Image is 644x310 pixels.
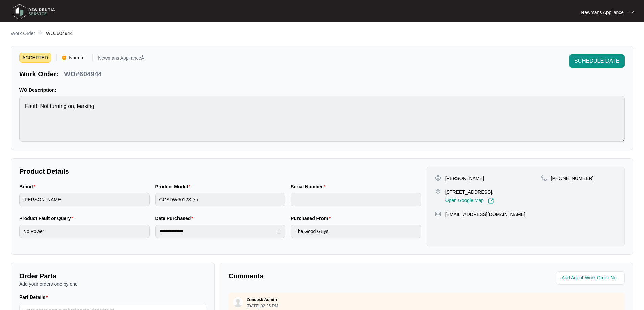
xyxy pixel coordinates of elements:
[155,215,196,222] label: Date Purchased
[19,69,58,79] p: Work Order:
[435,211,441,217] img: map-pin
[19,225,150,238] input: Product Fault or Query
[19,53,51,63] span: ACCEPTED
[19,87,625,93] p: WO Description:
[46,31,73,36] span: WO#604944
[291,225,421,238] input: Purchased From
[569,54,625,68] button: SCHEDULE DATE
[291,183,328,190] label: Serial Number
[229,271,422,281] p: Comments
[574,57,619,65] span: SCHEDULE DATE
[19,167,421,176] p: Product Details
[630,11,634,14] img: dropdown arrow
[541,175,547,181] img: map-pin
[445,198,494,204] a: Open Google Map
[19,215,76,222] label: Product Fault or Query
[10,2,57,22] img: residentia service logo
[233,297,243,307] img: user.svg
[64,69,102,79] p: WO#604944
[19,281,206,287] p: Add your orders one by one
[38,30,43,36] img: chevron-right
[291,193,421,206] input: Serial Number
[247,304,278,308] p: [DATE] 02:25 PM
[19,183,38,190] label: Brand
[155,193,286,206] input: Product Model
[562,274,621,282] input: Add Agent Work Order No.
[62,56,66,60] img: Vercel Logo
[445,211,525,218] p: [EMAIL_ADDRESS][DOMAIN_NAME]
[159,228,276,235] input: Date Purchased
[11,30,35,37] p: Work Order
[98,56,144,63] p: Newmans ApplianceÂ
[551,175,594,182] p: [PHONE_NUMBER]
[581,9,624,16] p: Newmans Appliance
[155,183,193,190] label: Product Model
[435,175,441,181] img: user-pin
[66,53,87,63] span: Normal
[19,294,51,301] label: Part Details
[247,297,277,302] p: Zendesk Admin
[445,189,494,195] p: [STREET_ADDRESS],
[19,96,625,142] textarea: Fault: Not turning on, leaking
[19,193,150,206] input: Brand
[435,189,441,195] img: map-pin
[445,175,484,182] p: [PERSON_NAME]
[9,30,37,37] a: Work Order
[291,215,333,222] label: Purchased From
[19,271,206,281] p: Order Parts
[488,198,494,204] img: Link-External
